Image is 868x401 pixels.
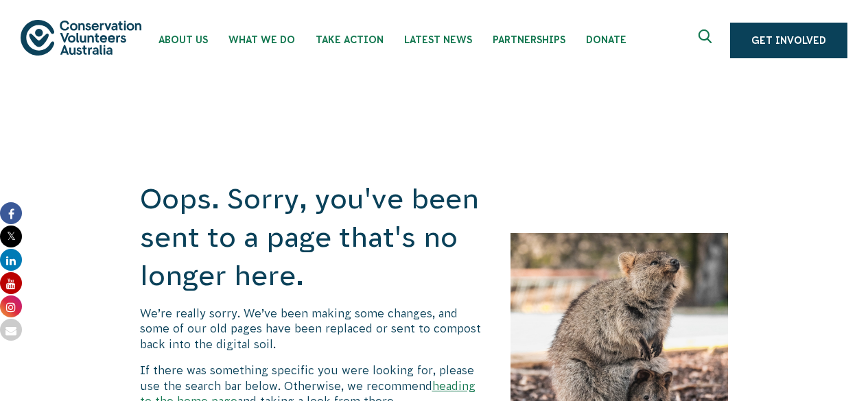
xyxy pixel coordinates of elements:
[690,24,723,57] button: Expand search box Close search box
[228,34,295,45] span: What We Do
[404,34,472,45] span: Latest News
[159,34,208,45] span: About Us
[586,34,626,45] span: Donate
[21,20,141,55] img: logo.svg
[699,29,716,51] span: Expand search box
[730,23,847,58] a: Get Involved
[493,34,565,45] span: Partnerships
[140,306,482,352] p: We’re really sorry. We’ve been making some changes, and some of our old pages have been replaced ...
[316,34,384,45] span: Take Action
[140,180,482,295] h1: Oops. Sorry, you've been sent to a page that's no longer here.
